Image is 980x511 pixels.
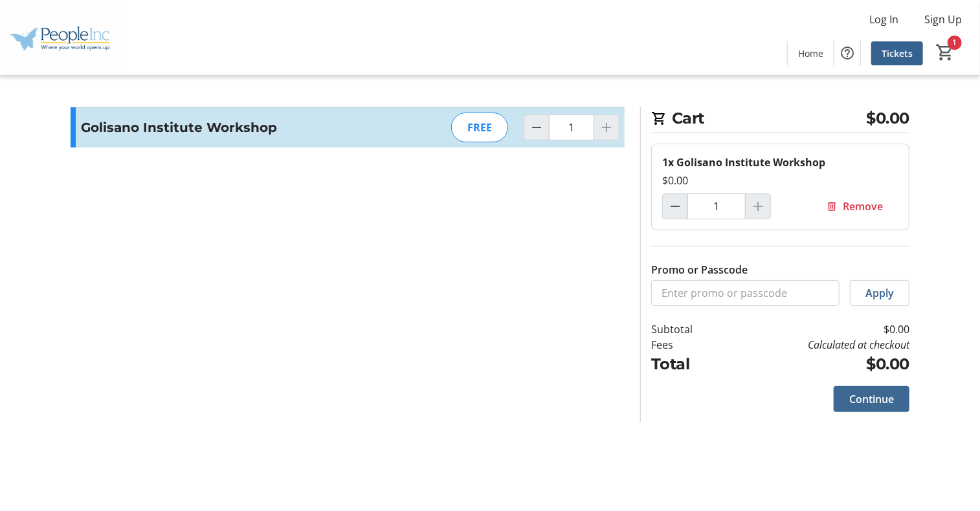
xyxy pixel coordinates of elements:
[524,115,549,140] button: Decrement by one
[867,107,910,130] span: $0.00
[914,9,972,30] button: Sign Up
[834,40,860,66] button: Help
[663,194,687,219] button: Decrement by one
[834,386,909,412] button: Continue
[726,321,909,337] td: $0.00
[859,9,909,30] button: Log In
[865,285,894,301] span: Apply
[924,12,962,27] span: Sign Up
[8,5,123,70] img: People Inc.'s Logo
[726,353,909,376] td: $0.00
[850,280,909,306] button: Apply
[882,47,913,60] span: Tickets
[933,41,957,64] button: Cart
[849,391,894,407] span: Continue
[788,41,834,65] a: Home
[451,113,508,142] div: FREE
[843,199,883,214] span: Remove
[662,155,898,170] div: 1x Golisano Institute Workshop
[810,193,898,219] button: Remove
[651,280,840,306] input: Enter promo or passcode
[798,47,823,60] span: Home
[687,193,746,219] input: Golisano Institute Workshop Quantity
[549,114,594,140] input: Golisano Institute Workshop Quantity
[81,118,364,137] h3: Golisano Institute Workshop
[651,321,726,337] td: Subtotal
[651,337,726,353] td: Fees
[662,173,898,188] div: $0.00
[651,262,748,277] label: Promo or Passcode
[871,41,923,65] a: Tickets
[869,12,898,27] span: Log In
[651,353,726,376] td: Total
[726,337,909,353] td: Calculated at checkout
[651,107,909,133] h2: Cart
